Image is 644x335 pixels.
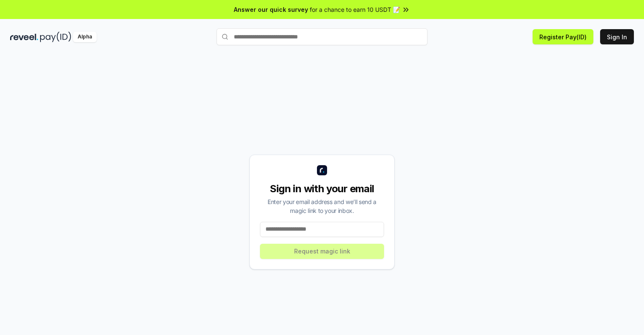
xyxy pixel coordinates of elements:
span: for a chance to earn 10 USDT 📝 [310,5,400,14]
div: Sign in with your email [260,182,384,196]
button: Register Pay(ID) [533,29,593,44]
div: Alpha [73,32,97,42]
div: Enter your email address and we’ll send a magic link to your inbox. [260,197,384,215]
span: Answer our quick survey [234,5,308,14]
img: reveel_dark [10,32,38,42]
button: Sign In [600,29,634,44]
img: pay_id [40,32,71,42]
img: logo_small [317,165,327,175]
